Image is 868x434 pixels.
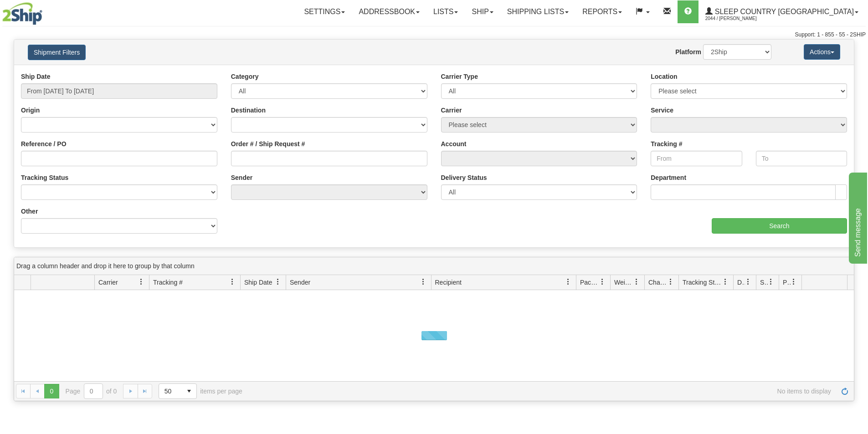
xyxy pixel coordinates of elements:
label: Order # / Ship Request # [231,139,305,148]
label: Service [651,106,673,115]
span: Carrier [98,278,118,287]
span: 50 [164,387,176,396]
label: Origin [21,106,40,115]
span: Packages [580,278,599,287]
label: Account [441,139,467,148]
label: Delivery Status [441,173,487,182]
a: Settings [297,0,352,23]
label: Carrier Type [441,72,478,81]
a: Recipient filter column settings [560,274,576,290]
a: Sleep Country [GEOGRAPHIC_DATA] 2044 / [PERSON_NAME] [699,0,865,23]
div: grid grouping header [14,257,854,275]
span: Weight [614,278,633,287]
div: Support: 1 - 855 - 55 - 2SHIP [2,31,866,39]
a: Pickup Status filter column settings [786,274,801,290]
span: Ship Date [244,278,272,287]
iframe: chat widget [847,170,867,263]
label: Platform [675,47,701,56]
label: Other [21,207,38,216]
label: Tracking # [651,139,682,148]
a: Carrier filter column settings [134,274,149,290]
a: Packages filter column settings [595,274,610,290]
label: Carrier [441,106,462,115]
label: Location [651,72,677,81]
label: Sender [231,173,252,182]
div: Send message [7,5,84,16]
span: Page 0 [44,384,59,398]
span: Charge [648,278,668,287]
span: 2044 / [PERSON_NAME] [705,14,774,23]
a: Tracking # filter column settings [225,274,240,290]
span: Shipment Issues [760,278,768,287]
a: Addressbook [352,0,426,23]
label: Department [651,173,686,182]
button: Actions [804,44,840,60]
input: Search [712,218,847,234]
a: Reports [575,0,629,23]
a: Lists [426,0,465,23]
img: logo2044.jpg [2,2,42,25]
span: Recipient [435,278,462,287]
span: Pickup Status [783,278,791,287]
a: Shipment Issues filter column settings [763,274,779,290]
label: Destination [231,106,266,115]
label: Reference / PO [21,139,67,148]
label: Ship Date [21,72,51,81]
a: Sender filter column settings [416,274,431,290]
span: items per page [159,383,242,399]
span: Sender [290,278,310,287]
span: Delivery Status [737,278,745,287]
input: From [651,151,742,166]
a: Shipping lists [500,0,575,23]
span: Page sizes drop down [159,383,197,399]
label: Tracking Status [21,173,68,182]
a: Tracking Status filter column settings [718,274,733,290]
span: No items to display [255,388,831,395]
a: Delivery Status filter column settings [740,274,756,290]
a: Charge filter column settings [663,274,678,290]
span: Page of 0 [66,383,117,399]
a: Refresh [837,384,852,398]
a: Weight filter column settings [629,274,644,290]
input: To [756,151,847,166]
span: Sleep Country [GEOGRAPHIC_DATA] [713,8,854,15]
span: Tracking # [153,278,183,287]
a: Ship Date filter column settings [270,274,286,290]
span: Tracking Status [683,278,722,287]
button: Shipment Filters [28,45,86,60]
a: Ship [465,0,500,23]
label: Category [231,72,259,81]
span: select [182,384,196,398]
